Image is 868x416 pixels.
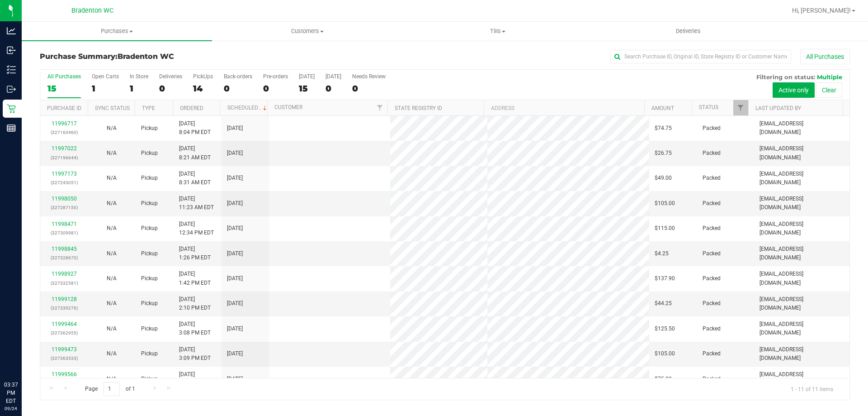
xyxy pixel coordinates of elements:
[52,246,77,252] a: 11998845
[484,100,644,116] th: Address
[755,105,801,111] a: Last Updated By
[107,200,117,206] span: Not Applicable
[651,105,674,111] a: Amount
[227,249,243,258] span: [DATE]
[655,299,672,308] span: $44.25
[141,174,158,182] span: Pickup
[107,124,117,133] button: N/A
[193,73,213,80] div: PickUps
[756,73,815,81] span: Filtering on status:
[92,83,119,94] div: 1
[759,245,844,262] span: [EMAIL_ADDRESS][DOMAIN_NAME]
[107,349,117,358] button: N/A
[703,249,721,258] span: Packed
[52,171,77,177] a: 11997173
[800,49,850,64] button: All Purchases
[107,325,117,333] button: N/A
[22,22,212,41] a: Purchases
[46,279,82,287] p: (327332581)
[395,105,442,111] a: State Registry ID
[141,375,158,383] span: Pickup
[22,27,212,35] span: Purchases
[107,149,117,158] button: N/A
[7,65,16,74] inline-svg: Inventory
[107,224,117,233] button: N/A
[4,405,18,412] p: 09/24
[227,375,243,383] span: [DATE]
[46,203,82,212] p: (327287150)
[759,320,844,337] span: [EMAIL_ADDRESS][DOMAIN_NAME]
[47,83,81,94] div: 15
[212,22,402,41] a: Customers
[107,199,117,208] button: N/A
[107,375,117,383] button: N/A
[40,53,310,61] h3: Purchase Summary:
[92,73,119,80] div: Open Carts
[77,382,142,396] span: Page of 1
[224,83,252,94] div: 0
[193,83,213,94] div: 14
[46,329,82,337] p: (327362955)
[179,270,211,287] span: [DATE] 1:42 PM EDT
[227,124,243,133] span: [DATE]
[52,271,77,277] a: 11998927
[104,382,120,396] input: 1
[179,220,214,237] span: [DATE] 12:34 PM EDT
[703,325,721,333] span: Packed
[703,224,721,233] span: Packed
[227,325,243,333] span: [DATE]
[299,83,315,94] div: 15
[179,170,211,187] span: [DATE] 8:31 AM EDT
[47,73,81,80] div: All Purchases
[655,375,672,383] span: $75.00
[46,253,82,262] p: (327328670)
[352,73,386,80] div: Needs Review
[325,73,341,80] div: [DATE]
[141,124,158,133] span: Pickup
[52,296,77,302] a: 11999128
[71,7,113,14] span: Bradenton WC
[179,120,211,137] span: [DATE] 8:04 PM EDT
[610,50,791,63] input: Search Purchase ID, Original ID, State Registry ID or Customer Name...
[759,170,844,187] span: [EMAIL_ADDRESS][DOMAIN_NAME]
[52,120,77,127] a: 11996717
[179,370,211,387] span: [DATE] 3:32 PM EDT
[141,325,158,333] span: Pickup
[655,349,675,358] span: $105.00
[141,224,158,233] span: Pickup
[47,105,81,111] a: Purchase ID
[703,375,721,383] span: Packed
[130,83,148,94] div: 1
[107,274,117,283] button: N/A
[227,174,243,182] span: [DATE]
[141,349,158,358] span: Pickup
[227,199,243,208] span: [DATE]
[141,149,158,158] span: Pickup
[703,349,721,358] span: Packed
[655,325,675,333] span: $125.50
[107,275,117,282] span: Not Applicable
[227,105,269,111] a: Scheduled
[817,73,842,81] span: Multiple
[593,22,783,41] a: Deliveries
[655,174,672,182] span: $49.00
[373,100,387,115] a: Filter
[759,144,844,162] span: [EMAIL_ADDRESS][DOMAIN_NAME]
[52,321,77,327] a: 11999464
[655,199,675,208] span: $105.00
[142,105,155,111] a: Type
[52,196,77,202] a: 11998050
[703,149,721,158] span: Packed
[703,199,721,208] span: Packed
[7,104,16,113] inline-svg: Retail
[107,175,117,181] span: Not Applicable
[46,178,82,187] p: (327243051)
[107,376,117,382] span: Not Applicable
[4,381,18,405] p: 03:37 PM EDT
[7,26,16,35] inline-svg: Analytics
[263,83,288,94] div: 0
[792,7,851,14] span: Hi, [PERSON_NAME]!
[52,145,77,152] a: 11997022
[7,124,16,133] inline-svg: Reports
[664,27,713,35] span: Deliveries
